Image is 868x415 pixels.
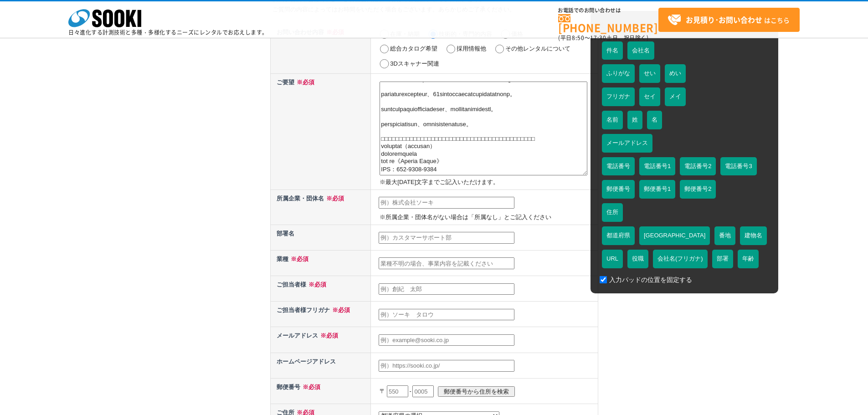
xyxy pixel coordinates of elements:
[270,250,371,276] th: 業種
[379,197,514,209] input: 例）株式会社ソーキ
[380,213,596,222] p: ※所属企業・団体名がない場合は「所属なし」とご記入ください
[680,180,716,199] a: 郵便番号2
[270,353,371,378] th: ホームページアドレス
[379,257,514,269] input: 業種不明の場合、事業内容を記載ください
[658,8,800,32] a: お見積り･お問い合わせはこちら
[602,87,635,106] a: フリガナ
[627,250,648,268] a: 役職
[270,302,371,327] th: ご担当者様フリガナ
[558,8,658,13] span: お電話でのお問い合わせは
[665,87,686,106] a: メイ
[602,134,652,153] a: メールアドレス
[380,381,596,401] p: 〒 -
[288,256,308,262] span: ※必須
[379,334,514,346] input: 例）example@sooki.co.jp
[602,64,635,83] a: ふりがな
[390,45,437,52] label: 総合カタログ希望
[712,250,733,268] a: 部署
[686,14,762,25] strong: お見積り･お問い合わせ
[602,157,635,176] a: 電話番号
[330,307,350,313] span: ※必須
[602,111,623,129] a: 名前
[639,157,675,176] a: 電話番号1
[590,34,606,42] span: 17:30
[270,24,371,74] th: お問い合わせ内容
[639,87,660,106] a: セイ
[505,45,570,52] label: その他レンタルについて
[639,226,710,245] a: [GEOGRAPHIC_DATA]
[665,64,686,83] a: めい
[300,384,320,390] span: ※必須
[379,232,514,244] input: 例）カスタマーサポート部
[639,180,675,199] a: 郵便番号1
[740,226,767,245] a: 建物名
[306,281,326,288] span: ※必須
[602,41,623,60] a: 件名
[627,111,642,129] a: 姓
[602,180,635,199] a: 郵便番号
[647,111,662,129] a: 名
[412,385,434,397] input: 0005
[270,225,371,250] th: 部署名
[324,195,344,202] span: ※必須
[379,309,514,321] input: 例）ソーキ タロウ
[387,385,408,397] input: 550
[457,45,486,52] label: 採用情報他
[602,250,623,268] a: URL
[738,250,759,268] a: 年齢
[270,327,371,353] th: メールアドレス
[680,157,716,176] a: 電話番号2
[668,13,790,27] span: はこちら
[438,386,515,397] input: 郵便番号から住所を検索
[379,283,514,295] input: 例）創紀 太郎
[609,275,692,285] label: 入力パッドの位置を固定する
[653,250,708,268] a: 会社名(フリガナ)
[558,14,658,33] a: [PHONE_NUMBER]
[270,74,371,190] th: ご要望
[602,226,635,245] a: 都道府県
[318,332,338,339] span: ※必須
[270,378,371,404] th: 郵便番号
[68,30,268,35] p: 日々進化する計測技術と多種・多様化するニーズにレンタルでお応えします。
[270,190,371,225] th: 所属企業・団体名
[558,34,648,42] span: (平日 ～ 土日、祝日除く)
[714,226,735,245] a: 番地
[270,276,371,302] th: ご担当者様
[572,34,585,42] span: 8:50
[627,41,654,60] a: 会社名
[294,79,314,86] span: ※必須
[639,64,660,83] a: せい
[390,60,439,67] label: 3Dスキャナー関連
[720,157,756,176] a: 電話番号3
[380,178,596,187] p: ※最大[DATE]文字までご記入いただけます。
[602,203,623,222] a: 住所
[379,360,514,372] input: 例）https://sooki.co.jp/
